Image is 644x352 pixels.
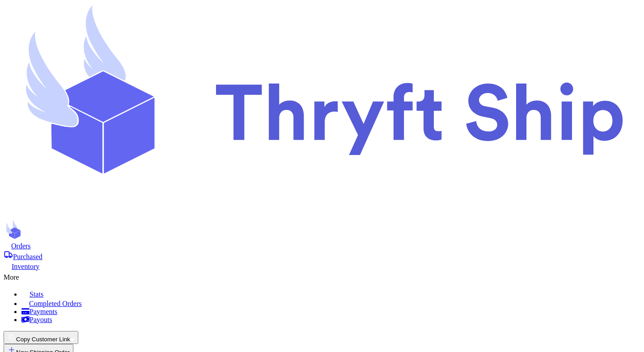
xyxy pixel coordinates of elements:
[29,300,82,307] span: Completed Orders
[30,316,52,323] span: Payouts
[21,298,640,308] a: Completed Orders
[21,308,640,316] a: Payments
[4,331,78,344] button: Copy Customer Link
[30,290,43,298] span: Stats
[21,316,640,324] a: Payouts
[4,250,640,261] a: Purchased
[4,271,640,281] div: More
[4,261,640,271] a: Inventory
[12,263,39,270] span: Inventory
[4,241,640,250] a: Orders
[11,242,31,250] span: Orders
[30,308,57,315] span: Payments
[21,289,640,298] a: Stats
[13,253,42,260] span: Purchased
